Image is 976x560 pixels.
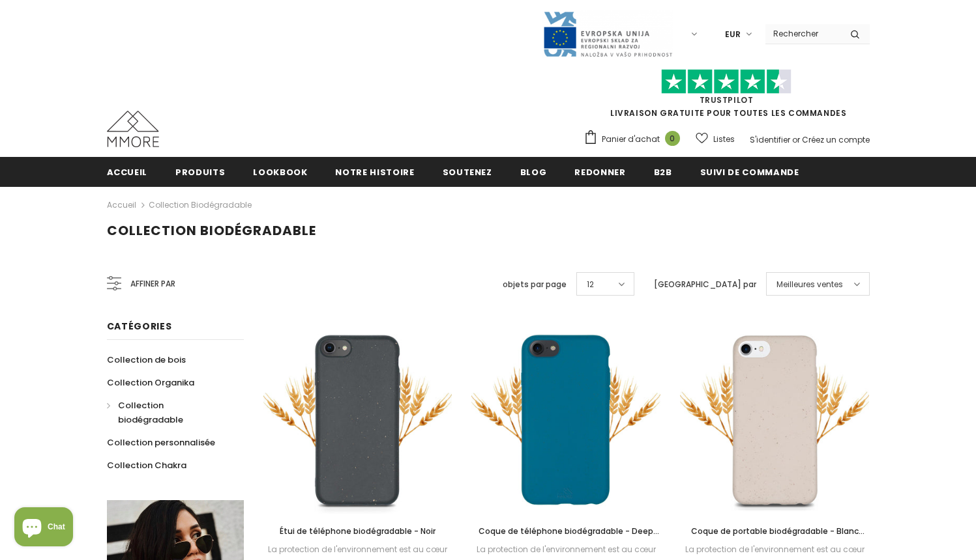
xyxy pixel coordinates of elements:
a: Collection biodégradable [149,199,252,210]
img: Javni Razpis [542,10,673,58]
a: Listes [696,128,735,150]
a: Collection Organika [107,371,194,394]
span: Meilleures ventes [776,278,843,291]
span: Blog [520,166,547,178]
span: Listes [713,133,735,146]
span: 0 [665,131,680,146]
span: Notre histoire [335,166,414,178]
a: Collection personnalisée [107,431,215,454]
a: Produits [175,157,225,186]
span: Produits [175,166,225,178]
a: Lookbook [253,157,307,186]
span: or [792,134,800,145]
span: EUR [725,28,741,41]
span: Catégories [107,320,172,333]
a: Accueil [107,197,136,213]
span: Redonner [574,166,625,178]
span: Collection de bois [107,354,186,366]
img: Cas MMORE [107,111,159,147]
a: B2B [654,157,672,186]
a: TrustPilot [700,94,754,105]
a: Créez un compte [802,134,870,145]
span: 12 [587,278,594,291]
span: Collection Organika [107,376,194,389]
img: Faites confiance aux étoiles pilotes [661,69,791,94]
a: Redonner [574,157,625,186]
span: Collection Chakra [107,459,186,471]
span: soutenez [443,166,492,178]
label: objets par page [503,278,567,291]
a: Collection biodégradable [107,394,229,431]
span: Coque de portable biodégradable - Blanc naturel [691,525,865,551]
a: Accueil [107,157,148,186]
span: Suivi de commande [700,166,799,178]
label: [GEOGRAPHIC_DATA] par [654,278,756,291]
span: LIVRAISON GRATUITE POUR TOUTES LES COMMANDES [584,75,870,119]
span: Coque de téléphone biodégradable - Deep Sea Blue [479,525,659,551]
a: soutenez [443,157,492,186]
a: Suivi de commande [700,157,799,186]
span: Collection biodégradable [118,399,183,426]
a: Panier d'achat 0 [584,130,687,149]
span: Panier d'achat [602,133,660,146]
span: B2B [654,166,672,178]
a: Notre histoire [335,157,414,186]
a: Coque de téléphone biodégradable - Deep Sea Blue [471,524,660,539]
a: Collection Chakra [107,454,186,477]
input: Search Site [765,24,840,43]
inbox-online-store-chat: Shopify online store chat [10,507,77,550]
a: Javni Razpis [542,28,673,39]
span: Collection personnalisée [107,436,215,449]
span: Collection biodégradable [107,221,316,240]
span: Accueil [107,166,148,178]
span: Lookbook [253,166,307,178]
a: Étui de téléphone biodégradable - Noir [263,524,452,539]
a: Coque de portable biodégradable - Blanc naturel [680,524,869,539]
a: Blog [520,157,547,186]
a: Collection de bois [107,348,186,371]
span: Affiner par [130,277,175,291]
a: S'identifier [750,134,790,145]
span: Étui de téléphone biodégradable - Noir [280,525,436,537]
